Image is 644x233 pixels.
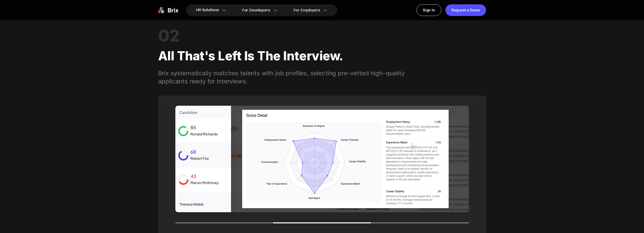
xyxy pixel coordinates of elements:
span: For Developers [242,8,270,13]
div: All that's left is the interview. [158,43,486,69]
a: Request a Demo [445,4,486,16]
div: Brix systematically matches talents with job profiles, selecting pre-vetted high-quality applican... [158,69,417,85]
img: avatar [175,106,469,212]
a: Sign In [417,4,441,16]
span: For Employers [294,8,320,13]
span: HR Solutions [196,6,219,14]
div: 02 [158,29,486,43]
